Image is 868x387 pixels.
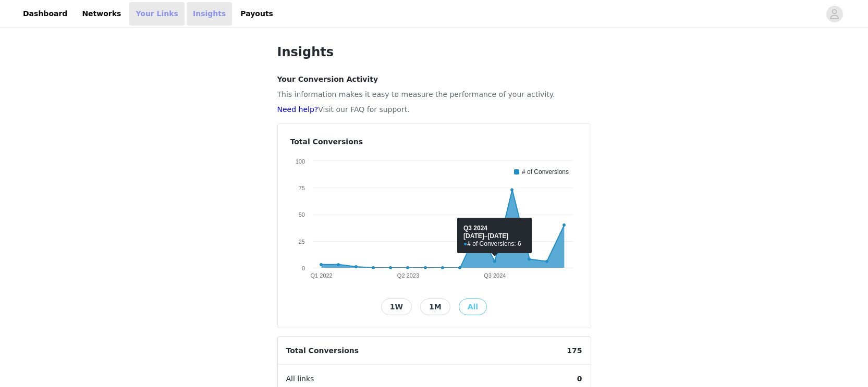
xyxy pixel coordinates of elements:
button: All [459,298,487,315]
span: Total Conversions [278,337,368,365]
p: Visit our FAQ for support. [277,104,591,115]
text: Q2 2023 [397,272,419,279]
text: # of Conversions [522,168,569,176]
h4: Total Conversions [290,136,578,147]
a: Your Links [129,2,185,26]
text: 100 [295,158,304,165]
a: Need help? [277,105,319,114]
text: Q3 2024 [484,272,506,279]
text: 50 [298,211,304,218]
div: avatar [829,6,839,22]
button: 1W [381,298,412,315]
a: Networks [76,2,127,26]
button: 1M [420,298,450,315]
p: This information makes it easy to measure the performance of your activity. [277,89,591,100]
span: 175 [558,337,590,365]
text: 25 [298,239,304,245]
text: 0 [301,265,304,271]
a: Dashboard [17,2,74,26]
h1: Insights [277,43,591,61]
text: Q1 2022 [310,272,332,279]
h4: Your Conversion Activity [277,74,591,85]
text: 75 [298,185,304,191]
a: Payouts [234,2,279,26]
a: Insights [187,2,232,26]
